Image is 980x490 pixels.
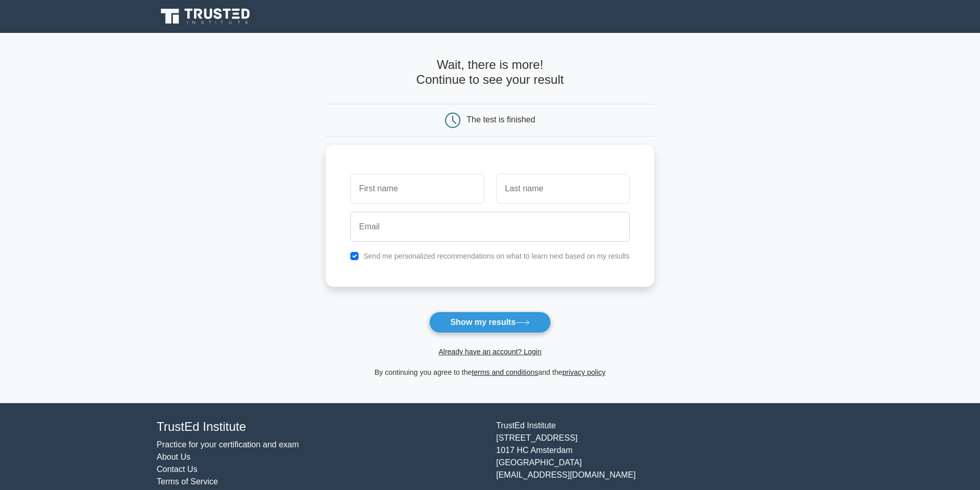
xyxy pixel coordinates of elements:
button: Show my results [429,312,550,333]
input: Last name [496,174,630,204]
h4: Wait, there is more! Continue to see your result [326,58,654,87]
a: terms and conditions [472,368,538,376]
a: privacy policy [562,368,605,376]
input: First name [350,174,484,204]
input: Email [350,212,630,242]
a: About Us [157,452,191,461]
label: Send me personalized recommendations on what to learn next based on my results [363,252,630,260]
div: The test is finished [467,115,535,124]
a: Contact Us [157,465,198,474]
a: Already have an account? Login [438,348,541,356]
a: Terms of Service [157,477,218,486]
h4: TrustEd Institute [157,420,484,434]
div: By continuing you agree to the and the [319,366,661,378]
a: Practice for your certification and exam [157,440,299,449]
